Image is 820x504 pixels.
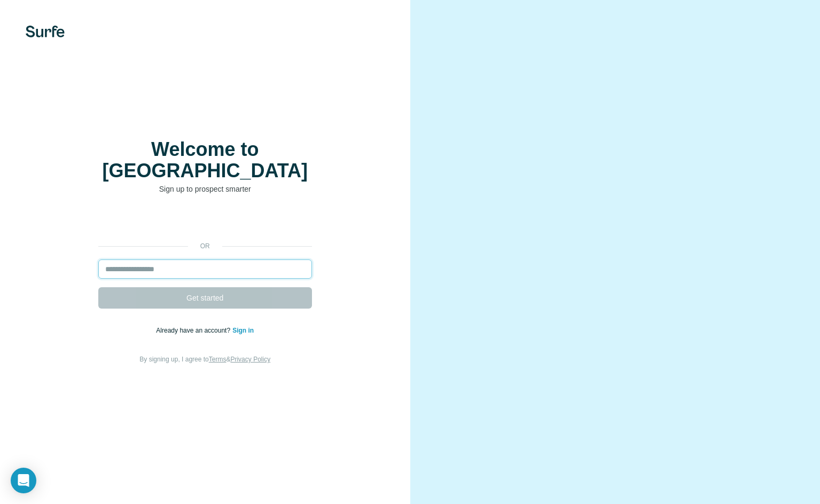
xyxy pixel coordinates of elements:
[188,241,222,251] p: or
[230,356,270,363] a: Privacy Policy
[26,26,65,37] img: Surfe's logo
[98,184,312,194] p: Sign up to prospect smarter
[93,210,317,234] iframe: Sign in with Google Button
[98,139,312,182] h1: Welcome to [GEOGRAPHIC_DATA]
[11,468,36,493] div: Open Intercom Messenger
[139,356,270,363] span: By signing up, I agree to &
[232,327,254,334] a: Sign in
[156,327,232,334] span: Already have an account?
[209,356,227,363] a: Terms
